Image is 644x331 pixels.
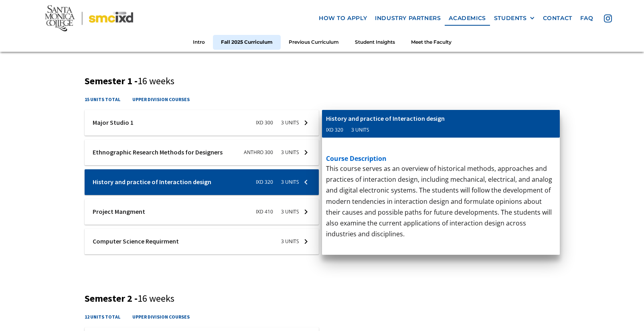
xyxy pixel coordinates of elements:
a: industry partners [371,11,445,26]
div: STUDENTS [494,15,527,22]
a: Previous Curriculum [281,35,347,50]
div: STUDENTS [494,15,535,22]
a: Academics [445,11,490,26]
h4: 12 units total [85,313,120,321]
h4: upper division courses [132,95,190,103]
img: Santa Monica College - SMC IxD logo [45,5,133,31]
h3: Semester 1 - [85,75,560,87]
a: Student Insights [347,35,403,50]
h3: Semester 2 - [85,293,560,305]
img: icon - instagram [604,14,612,22]
a: Intro [185,35,213,50]
span: 16 weeks [138,75,174,87]
h4: upper division courses [132,313,190,321]
a: how to apply [315,11,371,26]
a: faq [576,11,597,26]
a: Meet the Faculty [403,35,460,50]
h4: 15 units total [85,95,120,103]
a: contact [539,11,576,26]
a: Fall 2025 Curriculum [213,35,281,50]
span: 16 weeks [138,292,174,305]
